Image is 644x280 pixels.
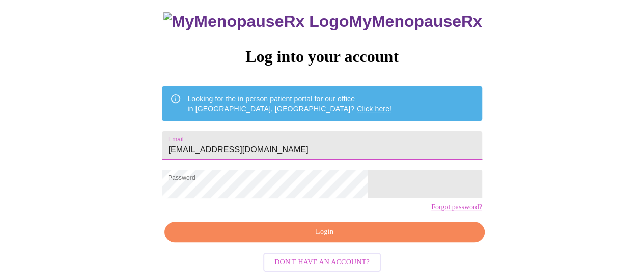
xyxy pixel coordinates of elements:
[431,203,482,211] a: Forgot password?
[274,256,370,269] span: Don't have an account?
[163,12,482,31] h3: MyMenopauseRx
[261,257,383,266] a: Don't have an account?
[187,89,391,118] div: Looking for the in person patient portal for our office in [GEOGRAPHIC_DATA], [GEOGRAPHIC_DATA]?
[164,222,484,242] button: Login
[176,226,472,238] span: Login
[162,47,482,66] h3: Log into your account
[163,12,349,31] img: MyMenopauseRx Logo
[357,105,391,113] a: Click here!
[263,253,381,272] button: Don't have an account?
